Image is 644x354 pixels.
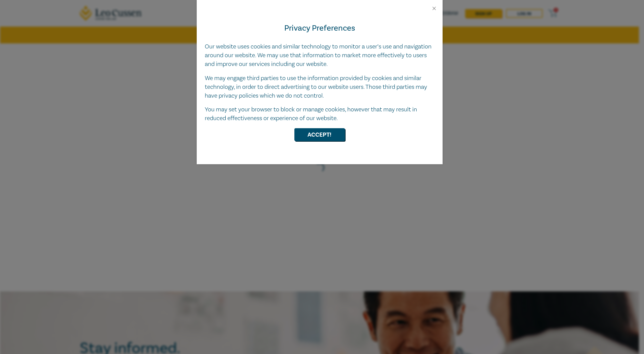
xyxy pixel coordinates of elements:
[205,105,434,123] p: You may set your browser to block or manage cookies, however that may result in reduced effective...
[205,42,434,69] p: Our website uses cookies and similar technology to monitor a user’s use and navigation around our...
[294,128,345,141] button: Accept!
[205,22,434,34] h4: Privacy Preferences
[205,74,434,100] p: We may engage third parties to use the information provided by cookies and similar technology, in...
[431,5,437,11] button: Close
